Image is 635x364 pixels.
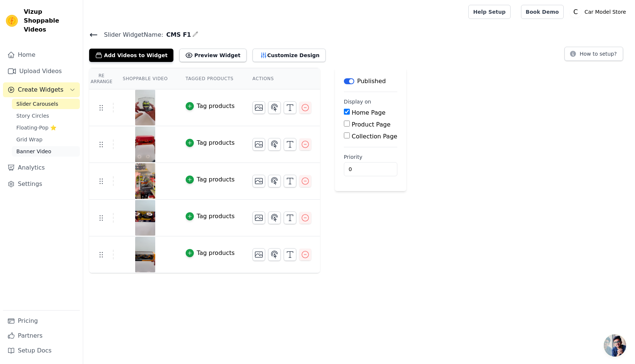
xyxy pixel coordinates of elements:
[135,163,156,199] img: tn-47ef4b1710b24042a2c48317508be8d3.png
[244,68,320,89] th: Actions
[3,328,80,343] a: Partners
[564,47,623,61] button: How to setup?
[604,334,626,357] a: Open chat
[186,212,235,221] button: Tag products
[352,121,391,128] label: Product Page
[12,122,80,133] a: Floating-Pop ⭐
[352,109,385,116] label: Home Page
[253,248,265,261] button: Change Thumbnail
[352,133,397,140] label: Collection Page
[582,5,629,19] p: Car Model Store
[12,111,80,121] a: Story Circles
[253,175,265,187] button: Change Thumbnail
[16,136,42,143] span: Grid Wrap
[3,64,80,79] a: Upload Videos
[177,68,244,89] th: Tagged Products
[179,49,246,62] button: Preview Widget
[197,102,235,111] div: Tag products
[24,7,77,34] span: Vizup Shoppable Videos
[12,134,80,145] a: Grid Wrap
[357,77,386,86] p: Published
[3,82,80,97] button: Create Widgets
[253,211,265,224] button: Change Thumbnail
[135,90,156,125] img: tn-9d286328e18b4490867a297f5dde9cbb.png
[16,100,58,108] span: Slider Carousels
[3,343,80,358] a: Setup Docs
[89,68,114,89] th: Re Arrange
[344,153,397,161] label: Priority
[186,138,235,147] button: Tag products
[163,30,191,39] span: CMS F1
[135,127,156,162] img: tn-cd2d8149182146b7a3e5159fb3d2e834.png
[253,49,326,62] button: Customize Design
[186,249,235,258] button: Tag products
[186,102,235,111] button: Tag products
[197,249,235,258] div: Tag products
[3,47,80,62] a: Home
[12,146,80,157] a: Banner Video
[135,237,156,272] img: tn-37c9d7414b474e8886d3e0a6225666c7.png
[197,212,235,221] div: Tag products
[468,5,510,19] a: Help Setup
[16,148,51,155] span: Banner Video
[135,200,156,236] img: tn-f0d79e49141142f6a7f8e10a3000e14e.png
[197,138,235,147] div: Tag products
[98,30,163,39] span: Slider Widget Name:
[186,175,235,184] button: Tag products
[573,8,578,16] text: C
[564,52,623,59] a: How to setup?
[570,5,629,19] button: C Car Model Store
[521,5,564,19] a: Book Demo
[3,160,80,175] a: Analytics
[253,101,265,114] button: Change Thumbnail
[18,85,63,94] span: Create Widgets
[6,15,18,27] img: Vizup
[3,177,80,191] a: Settings
[197,175,235,184] div: Tag products
[89,49,173,62] button: Add Videos to Widget
[344,98,371,105] legend: Display on
[16,112,49,119] span: Story Circles
[16,124,56,131] span: Floating-Pop ⭐
[12,99,80,109] a: Slider Carousels
[3,314,80,328] a: Pricing
[192,30,198,40] div: Edit Name
[114,68,176,89] th: Shoppable Video
[253,138,265,151] button: Change Thumbnail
